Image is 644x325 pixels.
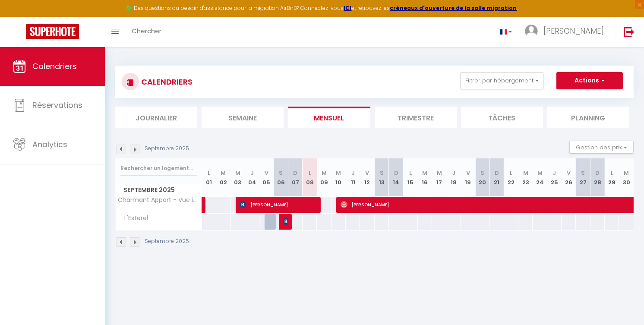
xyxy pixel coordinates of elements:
[265,169,268,177] abbr: V
[221,169,226,177] abbr: M
[409,169,412,177] abbr: L
[576,158,590,197] th: 27
[547,158,562,197] th: 25
[418,158,432,197] th: 16
[317,158,331,197] th: 09
[390,4,517,12] a: créneaux d'ouverture de la salle migration
[344,4,352,12] a: ICI
[518,158,533,197] th: 23
[145,145,189,153] p: Septembre 2025
[461,158,475,197] th: 19
[117,214,151,223] span: L'Esterel
[495,169,499,177] abbr: D
[375,158,389,197] th: 13
[288,158,303,197] th: 07
[525,25,538,38] img: ...
[624,26,635,37] img: logout
[365,169,369,177] abbr: V
[489,158,504,197] th: 21
[567,169,571,177] abbr: V
[611,169,613,177] abbr: L
[116,184,202,196] span: Septembre 2025
[523,169,528,177] abbr: M
[288,107,370,128] li: Mensuel
[446,158,461,197] th: 18
[480,169,484,177] abbr: S
[32,139,67,150] span: Analytics
[26,24,79,39] img: Super Booking
[216,158,230,197] th: 02
[336,169,341,177] abbr: M
[132,26,161,35] span: Chercher
[394,169,398,177] abbr: D
[202,107,284,128] li: Semaine
[605,158,619,197] th: 29
[562,158,576,197] th: 26
[547,107,629,128] li: Planning
[590,158,605,197] th: 28
[240,196,316,213] span: [PERSON_NAME]
[309,169,311,177] abbr: L
[581,169,585,177] abbr: S
[117,197,203,203] span: Charmant Appart - Vue imprenable sur le lac Léman
[125,17,168,47] a: Chercher
[466,169,470,177] abbr: V
[331,158,346,197] th: 10
[452,169,455,177] abbr: J
[322,169,327,177] abbr: M
[283,213,287,230] span: [PERSON_NAME]
[475,158,489,197] th: 20
[510,169,512,177] abbr: L
[543,25,604,36] span: [PERSON_NAME]
[145,237,189,246] p: Septembre 2025
[235,169,240,177] abbr: M
[619,158,634,197] th: 30
[461,72,543,89] button: Filtrer par hébergement
[346,158,360,197] th: 11
[120,161,197,176] input: Rechercher un logement...
[504,158,518,197] th: 22
[7,3,33,29] button: Ouvrir le widget de chat LiveChat
[259,158,274,197] th: 05
[279,169,283,177] abbr: S
[360,158,374,197] th: 12
[380,169,384,177] abbr: S
[293,169,297,177] abbr: D
[552,169,556,177] abbr: J
[32,61,77,72] span: Calendriers
[422,169,427,177] abbr: M
[533,158,547,197] th: 24
[139,72,193,92] h3: CALENDRIERS
[518,17,615,47] a: ... [PERSON_NAME]
[437,169,442,177] abbr: M
[230,158,245,197] th: 03
[274,158,288,197] th: 06
[624,169,629,177] abbr: M
[202,158,216,197] th: 01
[569,141,634,154] button: Gestion des prix
[32,100,82,110] span: Réservations
[303,158,317,197] th: 08
[208,169,210,177] abbr: L
[403,158,417,197] th: 15
[556,72,623,89] button: Actions
[595,169,600,177] abbr: D
[461,107,543,128] li: Tâches
[432,158,446,197] th: 17
[389,158,403,197] th: 14
[245,158,259,197] th: 04
[351,169,355,177] abbr: J
[250,169,254,177] abbr: J
[537,169,543,177] abbr: M
[115,107,197,128] li: Journalier
[375,107,457,128] li: Trimestre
